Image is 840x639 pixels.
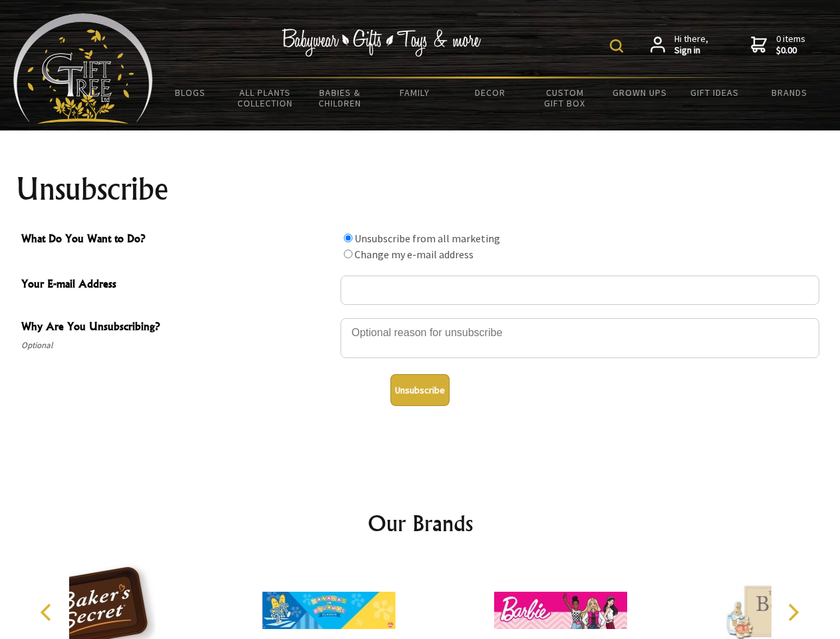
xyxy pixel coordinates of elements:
[390,374,450,406] button: Unsubscribe
[341,276,819,305] input: Your E-mail Address
[752,79,827,106] a: Brands
[354,248,474,261] label: Change my e-mail address
[21,318,334,337] span: Why Are You Unsubscribing?
[602,79,677,106] a: Grown Ups
[674,45,708,57] strong: Sign in
[776,45,805,57] strong: $0.00
[13,13,153,124] img: Babyware - Gifts - Toys and more...
[21,337,334,353] span: Optional
[527,79,603,117] a: Custom Gift Box
[778,598,807,627] button: Next
[282,29,482,57] img: Babywear - Gifts - Toys & more
[228,79,303,117] a: All Plants Collection
[341,318,819,358] textarea: Why Are You Unsubscribing?
[354,232,500,245] label: Unsubscribe from all marketing
[27,507,814,539] h2: Our Brands
[610,39,623,53] img: product search
[16,173,825,205] h1: Unsubscribe
[650,33,708,57] a: Hi there,Sign in
[674,33,708,57] span: Hi there,
[776,33,805,57] span: 0 items
[751,33,805,57] a: 0 items$0.00
[21,276,334,295] span: Your E-mail Address
[344,234,352,242] input: What Do You Want to Do?
[378,79,453,106] a: Family
[677,79,752,106] a: Gift Ideas
[303,79,378,117] a: Babies & Children
[21,230,334,250] span: What Do You Want to Do?
[33,598,63,627] button: Previous
[452,79,527,106] a: Decor
[153,79,228,106] a: BLOGS
[344,250,352,258] input: What Do You Want to Do?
